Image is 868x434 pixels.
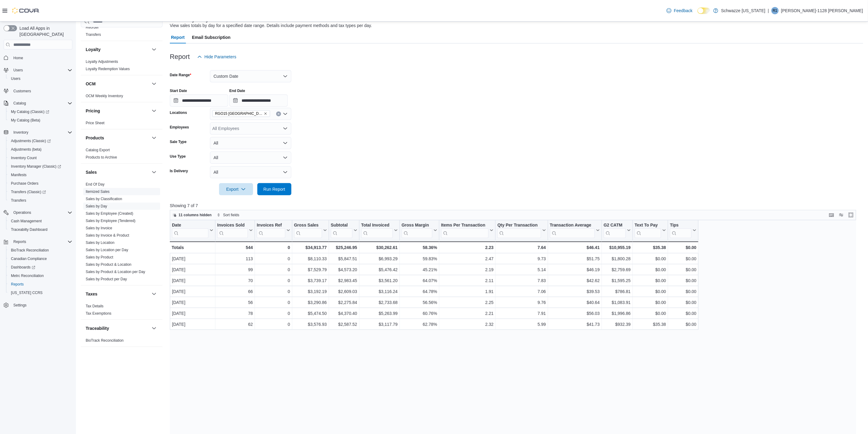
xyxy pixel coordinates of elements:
span: Products to Archive [86,155,117,160]
h3: Loyalty [86,46,101,53]
a: Price Sheet [86,121,105,125]
div: Rebekah-1128 Castillo [771,7,779,14]
a: Transfers (Classic) [9,188,48,196]
span: Traceabilty Dashboard [9,226,72,233]
button: Custom Date [210,70,291,82]
span: My Catalog (Beta) [9,117,72,124]
button: Hide Parameters [195,51,239,63]
button: Sales [150,169,158,176]
div: Total Invoiced [361,223,393,238]
span: Transfers (Classic) [11,190,46,194]
p: Schwazze [US_STATE] [721,7,766,14]
button: Sort fields [214,211,242,219]
span: Metrc Reconciliation [9,272,72,279]
button: Date [172,223,213,238]
span: Cash Management [9,217,72,225]
button: Qty Per Transaction [497,223,546,238]
div: $35.38 [635,244,666,251]
a: Manifests [9,171,29,179]
span: Sales by Employee (Created) [86,211,133,216]
input: Press the down key to open a popover containing a calendar. [229,94,288,107]
button: Inventory [1,128,75,137]
a: Tax Exemptions [86,311,112,316]
div: Totals [172,244,213,251]
img: Cova [12,8,39,14]
input: Press the down key to open a popover containing a calendar. [170,94,228,107]
a: Transfers [86,32,101,37]
button: Products [150,134,158,142]
div: Text To Pay [635,223,661,238]
a: My Catalog (Classic) [6,108,75,116]
span: Operations [13,210,31,215]
div: $0.00 [670,255,696,263]
span: Run Report [263,186,285,192]
div: Items Per Transaction [441,223,489,238]
span: Users [11,67,72,74]
div: $0.00 [670,244,696,251]
button: Invoices Sold [217,223,253,238]
a: Traceabilty Dashboard [9,226,50,233]
a: Loyalty Adjustments [86,60,118,64]
a: Sales by Employee (Tendered) [86,219,136,223]
label: Start Date [170,88,187,93]
button: Operations [11,209,34,216]
div: 99 [217,266,253,274]
button: Run Report [257,183,291,195]
button: BioTrack Reconciliation [6,246,75,255]
span: Home [13,56,23,60]
a: Sales by Invoice [86,226,112,230]
a: End Of Day [86,182,105,186]
a: Products to Archive [86,155,117,159]
button: Purchase Orders [6,179,75,188]
span: Sales by Invoice & Product [86,233,129,238]
button: Text To Pay [635,223,666,238]
button: Products [86,135,149,141]
button: Taxes [86,291,149,297]
span: Manifests [11,173,26,177]
div: Subtotal [331,223,352,238]
span: Metrc Reconciliation [11,273,44,278]
button: Customers [1,87,75,95]
h3: Taxes [86,291,98,297]
div: OCM [81,92,163,102]
div: Invoices Ref [257,223,285,238]
span: Sales by Product [86,255,113,260]
span: Catalog [13,101,26,106]
button: [US_STATE] CCRS [6,289,75,297]
label: End Date [229,88,245,93]
span: Catalog Export [86,148,110,152]
button: Clear input [276,111,281,116]
span: Users [11,76,20,81]
a: Inventory Manager (Classic) [9,163,63,170]
div: 0 [257,255,290,263]
button: My Catalog (Beta) [6,116,75,125]
a: Loyalty Redemption Values [86,67,130,71]
button: Enter fullscreen [847,211,855,219]
span: Inventory Count [11,155,37,160]
button: Sales [86,169,149,175]
span: Sales by Location [86,240,115,245]
a: Adjustments (Classic) [9,137,53,145]
a: Home [11,54,26,62]
button: Display options [838,211,845,219]
a: Sales by Product & Location [86,262,132,267]
button: Catalog [11,100,28,107]
div: $30,262.61 [361,244,397,251]
div: Invoices Ref [257,223,285,228]
div: $34,913.77 [294,244,327,251]
div: $7,529.79 [294,266,327,274]
p: Showing 7 of 7 [170,203,863,209]
div: Date [172,223,208,228]
label: Date Range [170,73,191,77]
span: Reports [11,282,24,287]
button: Gross Sales [294,223,327,238]
span: Price Sheet [86,121,105,125]
button: Inventory [11,129,31,136]
span: Hide Parameters [204,54,236,60]
a: Tax Details [86,304,104,308]
div: Qty Per Transaction [497,223,541,238]
div: 7.64 [497,244,546,251]
button: Remove RGO15 Sunland Park from selection in this group [264,112,267,115]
